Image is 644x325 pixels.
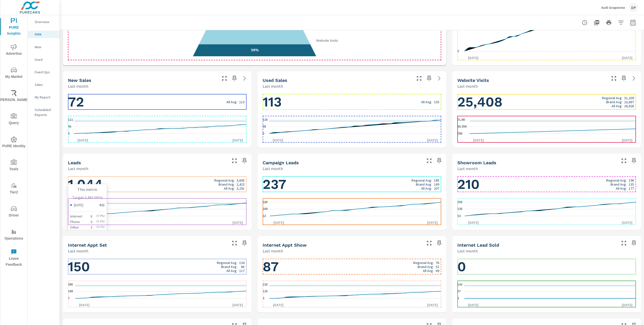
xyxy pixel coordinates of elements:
[229,220,247,225] p: [DATE]
[35,19,56,24] p: Overview
[68,118,73,122] text: 111
[74,138,92,143] p: [DATE]
[618,220,636,225] p: [DATE]
[416,182,432,186] p: Brand Avg:
[425,157,433,165] button: Make Fullscreen
[465,220,482,225] p: [DATE]
[269,138,287,143] p: [DATE]
[424,220,441,225] p: [DATE]
[421,186,432,190] p: All Avg:
[68,248,88,254] p: Last month
[263,297,264,300] text: 4
[263,214,266,218] text: 12
[263,160,299,165] h5: Campaign Leads
[457,160,496,165] h5: Showroom Leads
[2,18,26,37] span: PURE Insights
[75,302,93,307] p: [DATE]
[606,178,627,182] p: Regional Avg:
[435,239,443,247] span: Save this to your personalized report
[28,81,60,88] div: Sales
[35,82,56,87] p: Sales
[457,242,499,248] h5: Internet Lead Sold
[229,302,247,307] p: [DATE]
[35,70,56,75] p: Fixed Ops
[263,93,441,111] h1: 113
[434,100,439,104] p: 103
[236,186,245,190] p: 3,291
[93,214,105,219] p: ( 0.9 %)
[28,43,60,51] div: New
[240,157,249,165] span: Save this to your personalized report
[415,74,423,82] button: Make Fullscreen
[236,182,245,186] p: 2,423
[425,74,433,82] span: Save this to your personalized report
[457,283,462,286] text: 134
[418,265,434,269] p: Brand Avg:
[436,261,439,265] p: 76
[68,283,73,286] text: 390
[263,248,283,254] p: Last month
[457,290,461,293] text: 67
[99,203,105,207] p: 921
[214,178,235,182] p: Regional Avg:
[263,83,283,89] p: Last month
[68,93,247,111] h1: 72
[423,269,434,273] p: All Avg:
[35,107,56,117] p: Scheduled Reports
[239,100,245,104] p: 113
[457,207,462,211] text: 135
[263,258,441,275] h1: 87
[28,18,60,26] div: Overview
[629,186,634,190] p: 177
[616,18,626,28] button: Apply Filters
[68,297,70,300] text: 7
[251,48,259,52] text: 39%
[628,18,638,28] button: Select Date Range
[263,118,268,122] text: 116
[68,290,73,293] text: 199
[74,202,83,207] p: [DATE]
[457,49,459,53] text: 0
[68,83,88,89] p: Last month
[68,125,71,128] text: 56
[629,3,638,12] div: DP
[624,104,634,108] p: 26,628
[0,15,27,269] div: nav menu
[457,297,459,300] text: 0
[602,96,622,100] p: Regional Avg:
[457,176,636,193] h1: 210
[464,55,482,60] p: [DATE]
[35,95,56,100] p: My Report
[241,265,245,269] p: 88
[68,132,70,135] text: 0
[618,55,636,60] p: [DATE]
[35,32,56,37] p: PIPA
[434,178,439,182] p: 188
[611,182,627,186] p: Brand Avg:
[220,74,228,82] button: Make Fullscreen
[230,157,238,165] button: Make Fullscreen
[457,248,478,254] p: Last month
[85,195,93,200] p: 1,352
[70,225,89,230] p: Other
[457,93,636,111] h1: 25,408
[68,166,88,172] p: Last month
[2,249,26,268] span: Leave Feedback
[470,138,487,143] p: [DATE]
[28,93,60,101] div: My Report
[457,166,478,172] p: Last month
[618,302,636,307] p: [DATE]
[70,219,89,224] p: Phone
[240,74,249,82] a: See more details in report
[68,78,91,83] h5: New Sales
[70,214,89,219] p: Internet
[435,157,443,165] span: Save this to your personalized report
[68,176,247,193] h1: 1,044
[68,242,107,248] h5: Internet Appt Set
[2,44,26,57] span: Advertise
[629,178,634,182] p: 196
[263,78,287,83] h5: Used Sales
[2,229,26,242] span: Operations
[606,100,622,104] p: Brand Avg:
[424,138,441,143] p: [DATE]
